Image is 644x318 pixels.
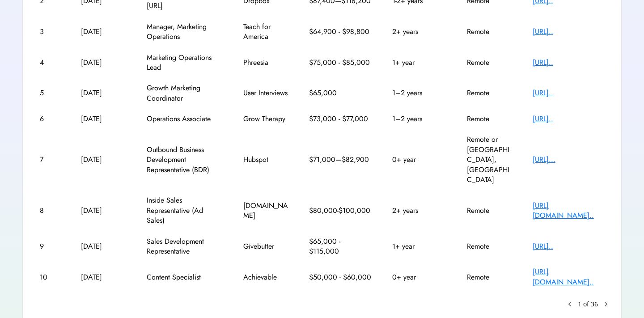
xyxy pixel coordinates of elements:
[533,267,604,287] div: [URL][DOMAIN_NAME]..
[392,88,446,98] div: 1–2 years
[467,88,512,98] div: Remote
[533,27,604,37] div: [URL]..
[309,88,372,98] div: $65,000
[533,242,604,251] div: [URL]..
[147,272,223,282] div: Content Specialist
[81,155,126,165] div: [DATE]
[147,53,223,73] div: Marketing Operations Lead
[243,242,288,251] div: Givebutter
[309,237,372,257] div: $65,000 - $115,000
[40,206,60,216] div: 8
[309,272,372,282] div: $50,000 - $60,000
[40,155,60,165] div: 7
[243,88,288,98] div: User Interviews
[467,114,512,124] div: Remote
[147,237,223,257] div: Sales Development Representative
[243,58,288,68] div: Phreesia
[309,155,372,165] div: $71,000—$82,900
[392,114,446,124] div: 1–2 years
[467,272,512,282] div: Remote
[81,242,126,251] div: [DATE]
[81,272,126,282] div: [DATE]
[40,114,60,124] div: 6
[309,58,372,68] div: $75,000 - $85,000
[243,272,288,282] div: Achievable
[40,58,60,68] div: 4
[81,206,126,216] div: [DATE]
[392,58,446,68] div: 1+ year
[309,27,372,37] div: $64,900 - $98,800
[81,88,126,98] div: [DATE]
[147,22,223,42] div: Manager, Marketing Operations
[467,242,512,251] div: Remote
[392,272,446,282] div: 0+ year
[578,300,598,309] div: 1 of 36
[40,272,60,282] div: 10
[81,27,126,37] div: [DATE]
[81,58,126,68] div: [DATE]
[392,206,446,216] div: 2+ years
[392,155,446,165] div: 0+ year
[533,58,604,68] div: [URL]..
[602,300,610,309] button: chevron_right
[392,27,446,37] div: 2+ years
[81,114,126,124] div: [DATE]
[243,22,288,42] div: Teach for America
[392,242,446,251] div: 1+ year
[467,58,512,68] div: Remote
[243,155,288,165] div: Hubspot
[147,114,223,124] div: Operations Associate
[40,242,60,251] div: 9
[565,300,574,309] button: keyboard_arrow_left
[147,83,223,103] div: Growth Marketing Coordinator
[309,114,372,124] div: $73,000 - $77,000
[533,114,604,124] div: [URL]..
[467,206,512,216] div: Remote
[533,88,604,98] div: [URL]..
[243,201,288,221] div: [DOMAIN_NAME]
[147,195,223,225] div: Inside Sales Representative (Ad Sales)
[467,135,512,185] div: Remote or [GEOGRAPHIC_DATA], [GEOGRAPHIC_DATA]
[40,88,60,98] div: 5
[40,27,60,37] div: 3
[467,27,512,37] div: Remote
[147,145,223,175] div: Outbound Business Development Representative (BDR)
[533,155,604,165] div: [URL]...
[309,206,372,216] div: $80,000-$100,000
[243,114,288,124] div: Grow Therapy
[533,201,604,221] div: [URL][DOMAIN_NAME]..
